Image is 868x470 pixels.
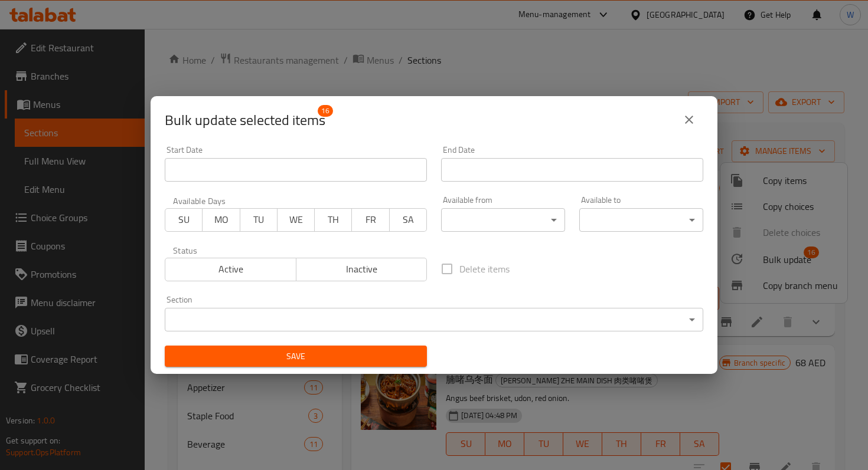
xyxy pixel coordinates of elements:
[207,211,235,228] span: MO
[318,105,333,117] span: 16
[277,208,315,232] button: WE
[174,349,417,364] span: Save
[394,211,422,228] span: SA
[296,258,428,281] button: Inactive
[165,258,296,281] button: Active
[165,346,427,367] button: Save
[357,211,384,228] span: FR
[245,211,273,228] span: TU
[165,208,203,232] button: SU
[170,261,292,278] span: Active
[459,262,510,276] span: Delete items
[165,308,703,331] div: ​
[282,211,310,228] span: WE
[314,208,352,232] button: TH
[319,211,347,228] span: TH
[240,208,278,232] button: TU
[170,211,198,228] span: SU
[165,111,325,130] span: Selected items count
[202,208,240,232] button: MO
[301,261,423,278] span: Inactive
[441,208,565,232] div: ​
[389,208,427,232] button: SA
[675,106,703,134] button: close
[351,208,389,232] button: FR
[579,208,703,232] div: ​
